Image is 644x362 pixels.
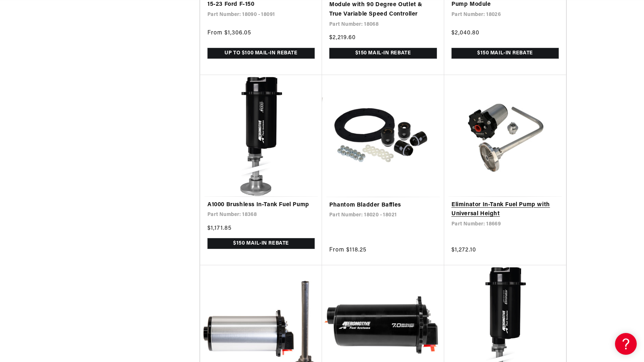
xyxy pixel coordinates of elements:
[451,200,559,219] a: Eliminator In-Tank Fuel Pump with Universal Height
[207,200,315,210] a: A1000 Brushless In-Tank Fuel Pump
[329,201,437,210] a: Phantom Bladder Baffles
